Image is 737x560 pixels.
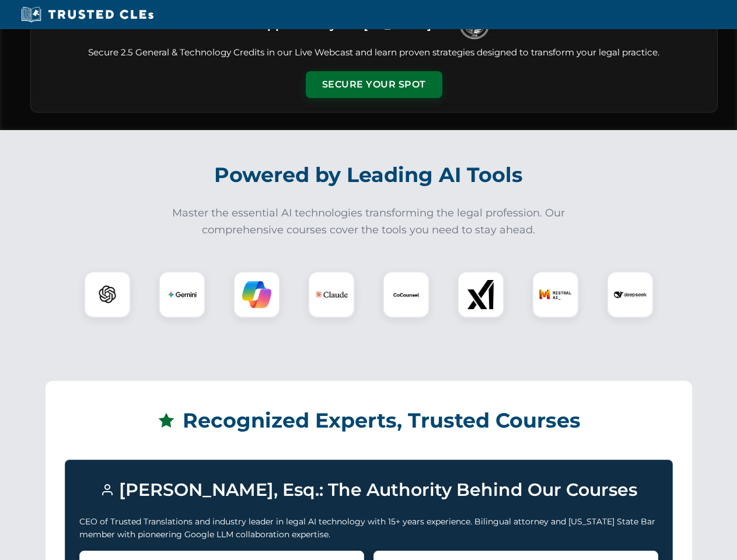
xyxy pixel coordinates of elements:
[79,515,658,541] p: CEO of Trusted Translations and industry leader in legal AI technology with 15+ years experience....
[242,280,271,309] img: Copilot Logo
[159,271,205,318] div: Gemini
[457,271,504,318] div: xAI
[308,271,355,318] div: Claude
[539,278,572,311] img: Mistral AI Logo
[306,71,442,98] button: Secure Your Spot
[233,271,280,318] div: Copilot
[167,280,197,309] img: Gemini Logo
[45,46,703,60] p: Secure 2.5 General & Technology Credits in our Live Webcast and learn proven strategies designed ...
[65,400,673,441] h2: Recognized Experts, Trusted Courses
[383,271,429,318] div: CoCounsel
[607,271,654,318] div: DeepSeek
[315,278,348,311] img: Claude Logo
[90,278,124,311] img: ChatGPT Logo
[532,271,579,318] div: Mistral AI
[165,205,573,239] p: Master the essential AI technologies transforming the legal profession. Our comprehensive courses...
[18,6,157,23] img: Trusted CLEs
[392,280,421,309] img: CoCounsel Logo
[614,278,647,311] img: DeepSeek Logo
[46,155,692,195] h2: Powered by Leading AI Tools
[84,271,131,318] div: ChatGPT
[79,474,658,506] h3: [PERSON_NAME], Esq.: The Authority Behind Our Courses
[466,280,495,309] img: xAI Logo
